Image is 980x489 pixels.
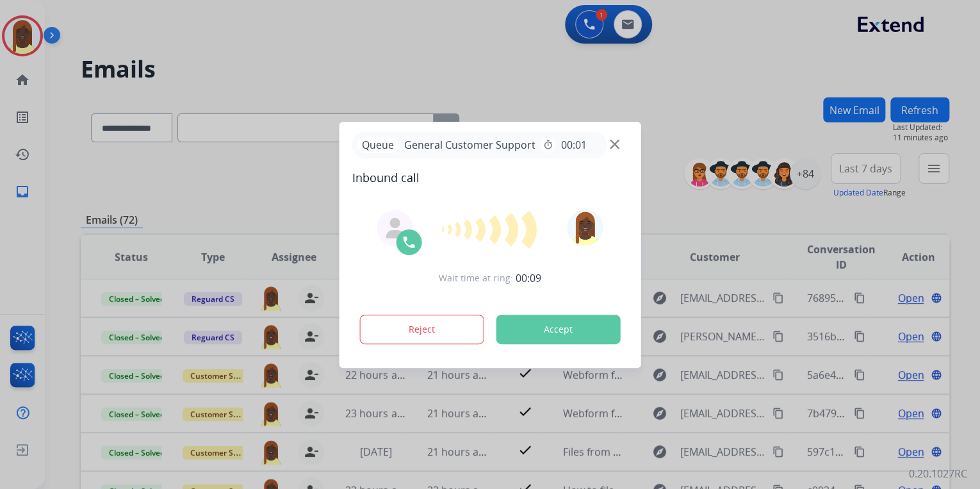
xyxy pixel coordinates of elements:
[516,270,541,286] span: 00:09
[543,140,553,150] mat-icon: timer
[352,169,628,186] span: Inbound call
[399,137,541,153] span: General Customer Support
[439,272,513,285] span: Wait time at ring:
[496,315,621,344] button: Accept
[561,137,587,153] span: 00:01
[385,218,405,238] img: agent-avatar
[567,210,603,245] img: avatar
[357,137,399,153] p: Queue
[360,315,484,344] button: Reject
[909,466,967,481] p: 0.20.1027RC
[610,139,619,149] img: close-button
[402,235,417,250] img: call-icon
